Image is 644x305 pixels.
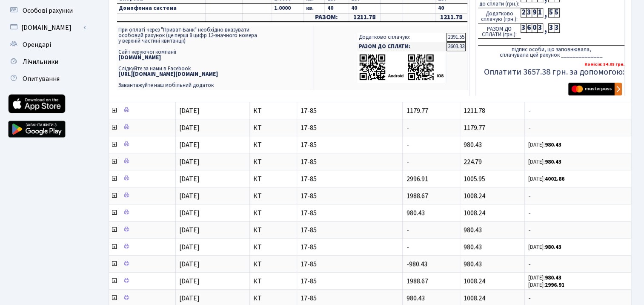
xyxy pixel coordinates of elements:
[303,13,349,22] td: РАЗОМ:
[528,107,627,114] span: -
[464,191,485,201] span: 1008.24
[4,70,89,87] a: Опитування
[272,3,303,13] td: 1.0000
[528,124,627,131] span: -
[179,259,200,269] span: [DATE]
[406,123,409,132] span: -
[532,23,537,33] div: 0
[253,278,294,285] span: КТ
[303,3,325,13] td: кв.
[23,74,60,83] span: Опитування
[528,274,561,282] small: [DATE]:
[301,210,399,216] span: 17-85
[545,281,564,289] b: 2996.91
[253,158,294,165] span: КТ
[23,57,58,66] span: Лічильники
[548,23,554,33] div: 3
[406,293,424,303] span: 980.43
[325,3,349,13] td: 40
[359,53,444,81] img: apps-qrcodes.png
[464,106,485,115] span: 1211.78
[253,295,294,302] span: КТ
[4,53,89,70] a: Лічильники
[4,19,89,36] a: [DOMAIN_NAME]
[253,227,294,233] span: КТ
[179,242,200,252] span: [DATE]
[478,45,624,58] div: підпис особи, що заповнювала, сплачувала цей рахунок ______________
[349,13,380,22] td: 1211.78
[537,23,543,33] div: 3
[253,193,294,199] span: КТ
[23,40,51,49] span: Орендарі
[545,243,561,251] b: 980.43
[406,276,428,286] span: 1988.67
[406,106,428,115] span: 1179.77
[447,33,466,42] td: 2391.55
[349,3,380,13] td: 40
[301,278,399,285] span: 17-85
[406,140,409,150] span: -
[545,141,561,149] b: 980.43
[478,23,521,39] div: РАЗОМ ДО СПЛАТИ (грн.):
[179,123,200,132] span: [DATE]
[528,243,561,251] small: [DATE]:
[179,208,200,218] span: [DATE]
[537,8,543,17] div: 1
[118,70,218,78] b: [URL][DOMAIN_NAME][DOMAIN_NAME]
[521,23,526,33] div: 3
[532,8,537,17] div: 9
[464,208,485,218] span: 1008.24
[435,3,467,13] td: 40
[528,281,564,289] small: [DATE]:
[301,193,399,199] span: 17-85
[521,8,526,17] div: 2
[301,227,399,233] span: 17-85
[528,261,627,268] span: -
[584,61,624,67] b: Комісія: 54.05 грн.
[464,242,482,252] span: 980.43
[301,244,399,250] span: 17-85
[253,210,294,216] span: КТ
[4,36,89,53] a: Орендарі
[301,107,399,114] span: 17-85
[301,295,399,302] span: 17-85
[545,274,561,282] b: 980.43
[528,295,627,302] span: -
[301,158,399,165] span: 17-85
[464,157,482,167] span: 224.79
[179,174,200,184] span: [DATE]
[478,8,521,23] div: Додатково сплачую (грн.):
[554,23,559,33] div: 3
[253,124,294,131] span: КТ
[179,157,200,167] span: [DATE]
[301,261,399,268] span: 17-85
[357,33,446,42] td: Додатково сплачую:
[528,210,627,216] span: -
[528,158,561,166] small: [DATE]:
[406,225,409,235] span: -
[464,140,482,150] span: 980.43
[464,174,485,184] span: 1005.95
[406,208,424,218] span: 980.43
[464,276,485,286] span: 1008.24
[548,8,554,17] div: 5
[526,8,532,17] div: 3
[545,158,561,166] b: 980.43
[179,191,200,201] span: [DATE]
[179,293,200,303] span: [DATE]
[357,42,446,51] td: РАЗОМ ДО СПЛАТИ:
[179,106,200,115] span: [DATE]
[179,276,200,286] span: [DATE]
[526,23,532,33] div: 6
[543,8,548,18] div: ,
[301,176,399,182] span: 17-85
[447,42,466,51] td: 3603.33
[568,83,622,95] img: Masterpass
[4,2,89,19] a: Особові рахунки
[528,141,561,149] small: [DATE]:
[253,107,294,114] span: КТ
[406,259,427,269] span: -980.43
[179,140,200,150] span: [DATE]
[406,242,409,252] span: -
[545,175,564,183] b: 4002.86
